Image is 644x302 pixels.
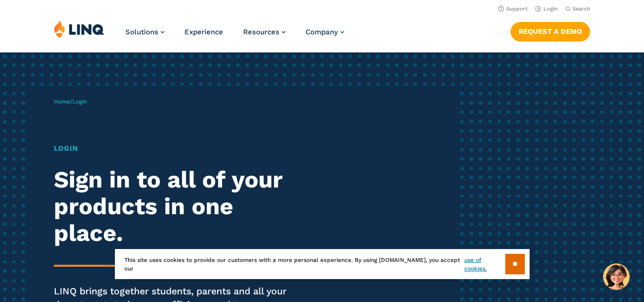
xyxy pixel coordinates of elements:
[603,263,630,290] button: Hello, have a question? Let’s chat.
[572,6,590,12] span: Search
[243,28,279,36] span: Resources
[511,22,590,41] a: Request a Demo
[306,28,338,36] span: Company
[498,6,528,12] a: Support
[243,28,286,36] a: Resources
[184,28,223,36] a: Experience
[125,28,164,36] a: Solutions
[115,249,530,279] div: This site uses cookies to provide our customers with a more personal experience. By using [DOMAIN...
[511,20,590,41] nav: Button Navigation
[54,98,87,105] span: /
[54,20,104,38] img: LINQ | K‑12 Software
[125,20,344,52] nav: Primary Navigation
[54,167,302,247] h2: Sign in to all of your products in one place.
[125,28,158,36] span: Solutions
[565,5,590,12] button: Open Search Bar
[54,98,70,105] a: Home
[54,143,302,154] h1: Login
[464,256,505,273] a: use of cookies.
[535,6,558,12] a: Login
[72,98,87,105] span: Login
[306,28,344,36] a: Company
